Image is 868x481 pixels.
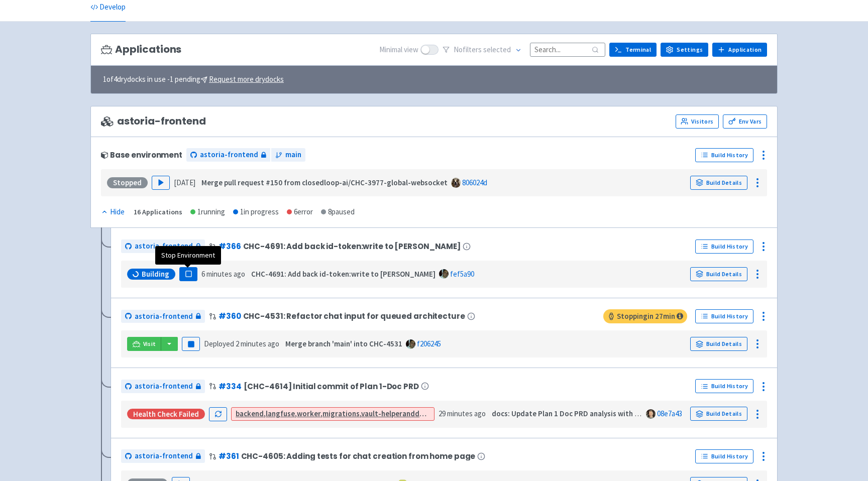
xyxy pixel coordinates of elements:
[322,409,360,418] strong: migrations
[233,206,279,218] div: 1 in progress
[695,148,753,162] a: Build History
[454,44,511,56] span: No filter s
[439,409,486,418] time: 29 minutes ago
[134,206,182,218] div: 16 Applications
[695,379,753,393] a: Build History
[361,409,402,418] strong: vault-helper
[209,74,284,84] u: Request more drydocks
[127,337,161,351] a: Visit
[695,239,753,254] a: Build History
[266,409,295,418] strong: langfuse
[174,178,195,187] time: [DATE]
[492,409,685,418] strong: docs: Update Plan 1 Doc PRD analysis with team decisions
[661,43,708,57] a: Settings
[236,409,264,418] strong: backend
[236,409,473,418] a: backend,langfuse,worker,migrations,vault-helperanddb failed to start
[271,148,305,162] a: main
[219,381,242,392] a: #334
[450,269,474,279] a: fef5a90
[712,43,767,57] a: Application
[690,267,747,281] a: Build Details
[690,337,747,351] a: Build Details
[135,240,193,252] span: astoria-frontend
[236,339,279,348] time: 2 minutes ago
[135,311,193,322] span: astoria-frontend
[135,450,193,462] span: astoria-frontend
[182,337,200,351] button: Pause
[244,382,419,391] span: [CHC-4614] Initial commit of Plan 1-Doc PRD
[186,148,270,162] a: astoria-frontend
[204,339,279,348] span: Deployed
[219,241,241,252] a: #366
[285,339,402,348] strong: Merge branch 'main' into CHC-4531
[676,114,719,129] a: Visitors
[127,409,205,420] div: Health check failed
[135,381,193,392] span: astoria-frontend
[190,206,225,218] div: 1 running
[200,149,258,161] span: astoria-frontend
[657,409,682,418] a: 08e7a43
[603,309,687,323] span: Stopping in 27 min
[243,312,465,320] span: CHC-4531: Refactor chat input for queued architecture
[201,269,245,279] time: 6 minutes ago
[103,74,284,85] span: 1 of 4 drydocks in use - 1 pending
[219,311,241,321] a: #360
[415,409,426,418] strong: db
[285,149,301,161] span: main
[417,339,441,348] a: f206245
[462,178,487,187] a: 806024d
[297,409,320,418] strong: worker
[723,114,767,129] a: Env Vars
[243,242,461,251] span: CHC-4691: Add back id-token:write to [PERSON_NAME]
[107,177,148,188] div: Stopped
[101,206,126,218] button: Hide
[530,43,605,56] input: Search...
[609,43,657,57] a: Terminal
[179,267,197,281] button: Pause
[121,380,205,393] a: astoria-frontend
[101,151,182,159] div: Base environment
[121,239,205,253] a: astoria-frontend
[690,176,747,190] a: Build Details
[251,269,436,279] strong: CHC-4691: Add back id-token:write to [PERSON_NAME]
[695,309,753,323] a: Build History
[695,449,753,463] a: Build History
[321,206,355,218] div: 8 paused
[201,178,448,187] strong: Merge pull request #150 from closedloop-ai/CHC-3977-global-websocket
[143,340,156,348] span: Visit
[287,206,313,218] div: 6 error
[241,452,476,460] span: CHC-4605: Adding tests for chat creation from home page
[101,44,181,55] h3: Applications
[483,45,511,54] span: selected
[219,451,239,461] a: #361
[142,269,169,279] span: Building
[101,115,205,127] span: astoria-frontend
[379,44,418,56] span: Minimal view
[690,407,747,421] a: Build Details
[101,206,125,218] div: Hide
[121,449,205,463] a: astoria-frontend
[152,176,170,190] button: Play
[121,310,205,323] a: astoria-frontend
